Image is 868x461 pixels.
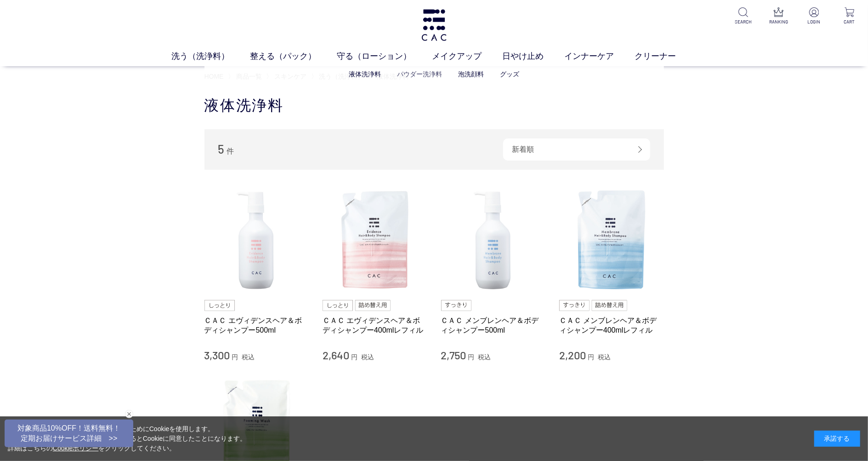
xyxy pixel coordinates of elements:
[323,300,353,311] img: しっとり
[232,353,238,361] span: 円
[468,353,474,361] span: 円
[355,300,391,311] img: 詰め替え用
[323,316,427,335] a: ＣＡＣ エヴィデンスヘア＆ボディシャンプー400mlレフィル
[478,353,491,361] span: 税込
[337,50,432,63] a: 守る（ローション）
[732,18,755,25] p: SEARCH
[598,353,611,361] span: 税込
[242,353,255,361] span: 税込
[588,353,594,361] span: 円
[500,70,519,78] a: グッズ
[838,18,861,25] p: CART
[204,300,235,311] img: しっとり
[227,147,234,155] span: 件
[361,353,374,361] span: 税込
[349,70,381,78] a: 液体洗浄料
[803,18,825,25] p: LOGIN
[432,50,502,63] a: メイクアップ
[351,353,357,361] span: 円
[502,50,564,63] a: 日やけ止め
[814,431,860,447] div: 承諾する
[559,188,664,293] img: ＣＡＣ メンブレンヘア＆ボディシャンプー400mlレフィル
[559,316,664,335] a: ＣＡＣ メンブレンヘア＆ボディシャンプー400mlレフィル
[559,348,586,362] span: 2,200
[204,188,309,293] img: ＣＡＣ エヴィデンスヘア＆ボディシャンプー500ml
[441,300,471,311] img: すっきり
[420,9,448,41] img: logo
[803,7,825,25] a: LOGIN
[397,70,442,78] a: パウダー洗浄料
[441,188,546,293] img: ＣＡＣ メンブレンヘア＆ボディシャンプー500ml
[204,348,230,362] span: 3,300
[767,7,790,25] a: RANKING
[503,138,650,161] div: 新着順
[218,142,225,156] span: 5
[441,348,466,362] span: 2,750
[838,7,861,25] a: CART
[767,18,790,25] p: RANKING
[732,7,755,25] a: SEARCH
[171,50,250,63] a: 洗う（洗浄料）
[559,300,590,311] img: すっきり
[458,70,484,78] a: 泡洗顔料
[592,300,627,311] img: 詰め替え用
[323,348,349,362] span: 2,640
[323,188,427,293] img: ＣＡＣ エヴィデンスヘア＆ボディシャンプー400mlレフィル
[204,96,664,115] h1: 液体洗浄料
[564,50,635,63] a: インナーケア
[441,316,546,335] a: ＣＡＣ メンブレンヘア＆ボディシャンプー500ml
[204,316,309,335] a: ＣＡＣ エヴィデンスヘア＆ボディシャンプー500ml
[635,50,697,63] a: クリーナー
[250,50,337,63] a: 整える（パック）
